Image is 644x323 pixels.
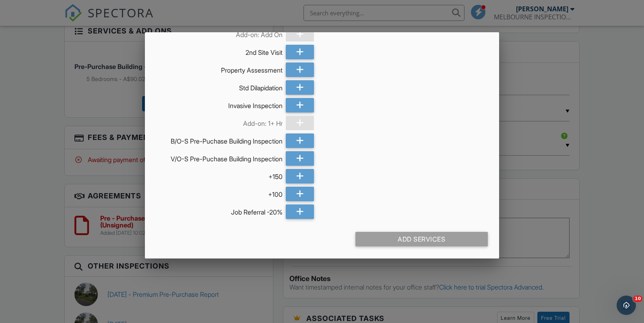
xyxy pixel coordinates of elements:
[355,232,488,246] div: Add Services
[156,63,283,75] div: Property Assessment
[156,45,283,57] div: 2nd Site Visit
[156,204,283,217] div: Job Referral -20%
[156,98,283,110] div: Invasive Inspection
[156,27,283,39] div: Add-on: Add On
[156,151,283,163] div: V/O-S Pre-Puchase Building Inspection
[156,133,283,146] div: B/O-S Pre-Puchase Building Inspection
[156,116,283,128] div: Add-on: 1+ Hr
[156,80,283,92] div: Std Dilapidation
[156,187,283,199] div: +100
[633,296,642,302] span: 10
[156,169,283,181] div: +150
[617,296,636,315] iframe: Intercom live chat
